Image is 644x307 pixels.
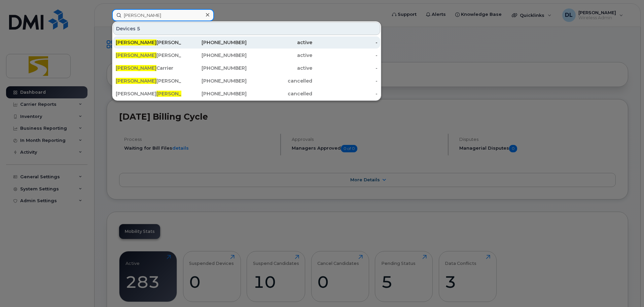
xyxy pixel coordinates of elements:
div: [PHONE_NUMBER] [181,39,247,46]
span: [PERSON_NAME] [116,52,156,58]
div: [PHONE_NUMBER] [181,52,247,59]
a: [PERSON_NAME][PERSON_NAME][PHONE_NUMBER]active- [113,36,380,49]
div: - [312,90,378,97]
div: [PERSON_NAME] [116,78,181,84]
div: [PERSON_NAME] [116,52,181,59]
span: [PERSON_NAME] [116,65,156,71]
div: [PERSON_NAME] [116,39,181,46]
div: Carrier [116,65,181,71]
a: [PERSON_NAME][PERSON_NAME][PHONE_NUMBER]cancelled- [113,88,380,100]
div: - [312,39,378,46]
span: [PERSON_NAME] [156,91,197,97]
div: Devices [113,22,380,35]
span: [PERSON_NAME] [116,78,156,84]
div: active [247,52,312,59]
span: [PERSON_NAME] [116,39,156,45]
div: cancelled [247,90,312,97]
span: 5 [137,25,140,32]
div: [PHONE_NUMBER] [181,90,247,97]
div: active [247,65,312,71]
div: [PERSON_NAME] [116,90,181,97]
div: [PHONE_NUMBER] [181,78,247,84]
div: - [312,52,378,59]
div: - [312,78,378,84]
div: active [247,39,312,46]
div: - [312,65,378,71]
div: cancelled [247,78,312,84]
div: [PHONE_NUMBER] [181,65,247,71]
a: [PERSON_NAME]Carrier[PHONE_NUMBER]active- [113,62,380,74]
a: [PERSON_NAME][PERSON_NAME][PHONE_NUMBER]cancelled- [113,75,380,87]
a: [PERSON_NAME][PERSON_NAME][PHONE_NUMBER]active- [113,49,380,61]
